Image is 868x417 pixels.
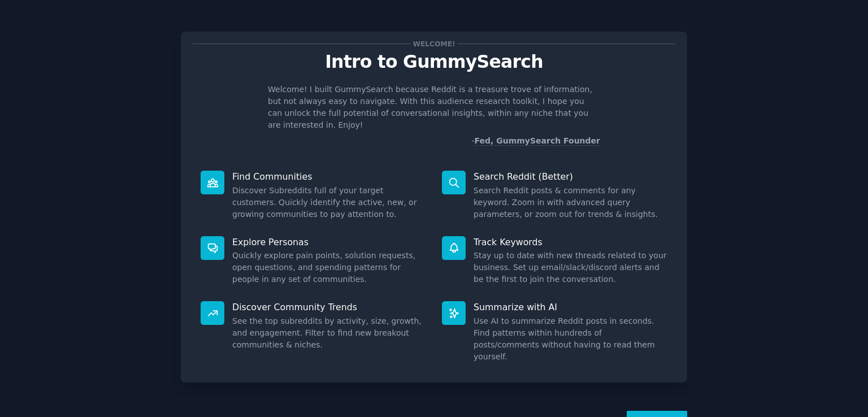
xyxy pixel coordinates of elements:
p: Discover Community Trends [232,301,426,313]
p: Search Reddit (Better) [474,171,667,183]
dd: Discover Subreddits full of your target customers. Quickly identify the active, new, or growing c... [232,185,426,220]
a: Fed, GummySearch Founder [474,136,600,146]
p: Summarize with AI [474,301,667,313]
dd: See the top subreddits by activity, size, growth, and engagement. Filter to find new breakout com... [232,315,426,351]
dd: Stay up to date with new threads related to your business. Set up email/slack/discord alerts and ... [474,250,667,285]
p: Track Keywords [474,236,667,248]
dd: Quickly explore pain points, solution requests, open questions, and spending patterns for people ... [232,250,426,285]
dd: Search Reddit posts & comments for any keyword. Zoom in with advanced query parameters, or zoom o... [474,185,667,220]
dd: Use AI to summarize Reddit posts in seconds. Find patterns within hundreds of posts/comments with... [474,315,667,363]
p: Intro to GummySearch [193,52,675,72]
div: - [471,135,600,147]
p: Find Communities [232,171,426,183]
p: Welcome! I built GummySearch because Reddit is a treasure trove of information, but not always ea... [268,84,600,131]
span: Welcome! [411,38,457,50]
p: Explore Personas [232,236,426,248]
